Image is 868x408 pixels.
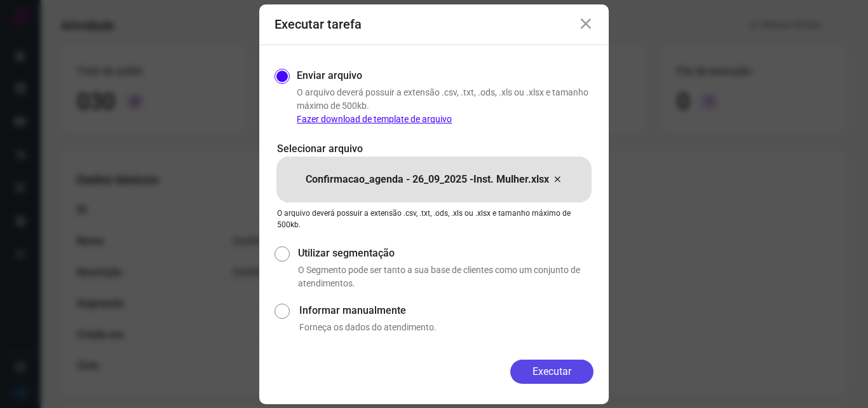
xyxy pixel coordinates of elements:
label: Enviar arquivo [297,68,362,83]
p: Selecionar arquivo [277,141,591,157]
a: Fazer download de template de arquivo [297,114,452,124]
label: Informar manualmente [299,303,593,318]
button: Executar [510,360,593,384]
p: Forneça os dados do atendimento. [299,321,593,334]
h3: Executar tarefa [275,17,362,32]
p: O arquivo deverá possuir a extensão .csv, .txt, .ods, .xls ou .xlsx e tamanho máximo de 500kb. [297,86,593,126]
label: Utilizar segmentação [298,246,593,261]
p: O arquivo deverá possuir a extensão .csv, .txt, .ods, .xls ou .xlsx e tamanho máximo de 500kb. [277,208,591,230]
p: Confirmacao_agenda - 26_09_2025 -Inst. Mulher.xlsx [306,172,549,187]
p: O Segmento pode ser tanto a sua base de clientes como um conjunto de atendimentos. [298,264,593,290]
